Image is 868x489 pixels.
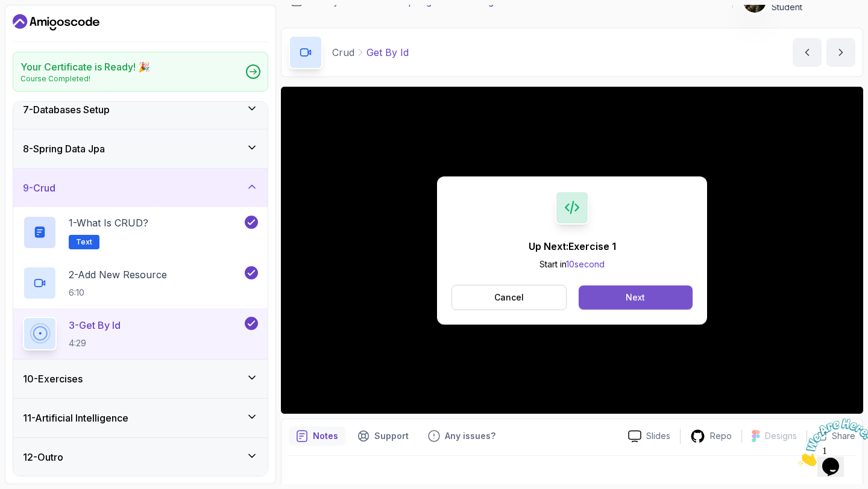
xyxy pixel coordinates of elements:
button: Support button [350,426,416,446]
button: 1-What is CRUD?Text [23,216,258,249]
span: 1 [5,5,10,15]
p: Support [374,430,409,442]
p: Course Completed! [20,74,150,84]
p: Student [772,1,841,13]
button: 8-Spring Data Jpa [13,129,268,168]
p: Slides [646,430,670,442]
button: 11-Artificial Intelligence [13,399,268,437]
h3: 8 - Spring Data Jpa [23,142,105,156]
p: Up Next: Exercise 1 [529,239,616,254]
h3: 10 - Exercises [23,372,83,386]
p: Start in [529,258,616,270]
p: Crud [332,45,354,60]
h3: 7 - Databases Setup [23,102,110,117]
button: next content [826,38,855,67]
iframe: chat widget [793,414,868,471]
a: Your Certificate is Ready! 🎉Course Completed! [13,52,268,92]
button: 12-Outro [13,438,268,476]
p: 3 - Get By Id [69,318,121,332]
p: Designs [765,430,797,442]
h2: Your Certificate is Ready! 🎉 [20,60,150,74]
button: 7-Databases Setup [13,90,268,129]
div: Next [626,291,645,304]
button: Next [579,285,693,310]
a: Slides [618,430,680,443]
button: 9-Crud [13,169,268,207]
a: Repo [681,429,741,444]
button: 3-Get By Id4:29 [23,317,258,350]
p: Get By Id [366,45,409,60]
p: Repo [710,430,732,442]
button: 2-Add New Resource6:10 [23,266,258,300]
button: 10-Exercises [13,360,268,398]
button: Cancel [451,285,567,310]
p: Notes [313,430,338,442]
p: Any issues? [445,430,495,442]
button: notes button [289,426,345,446]
p: Cancel [494,291,524,304]
h3: 11 - Artificial Intelligence [23,411,128,425]
p: 4:29 [69,337,121,349]
span: Text [76,237,92,247]
h3: 9 - Crud [23,181,55,195]
p: 1 - What is CRUD? [69,216,148,230]
h3: 12 - Outro [23,450,63,464]
a: Dashboard [13,13,99,32]
p: 6:10 [69,287,167,299]
span: 10 second [566,259,605,269]
iframe: 2 - Get By Id [281,87,863,414]
img: Chat attention grabber [5,5,80,52]
button: previous content [793,38,822,67]
p: 2 - Add New Resource [69,267,167,282]
button: Feedback button [421,426,503,446]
